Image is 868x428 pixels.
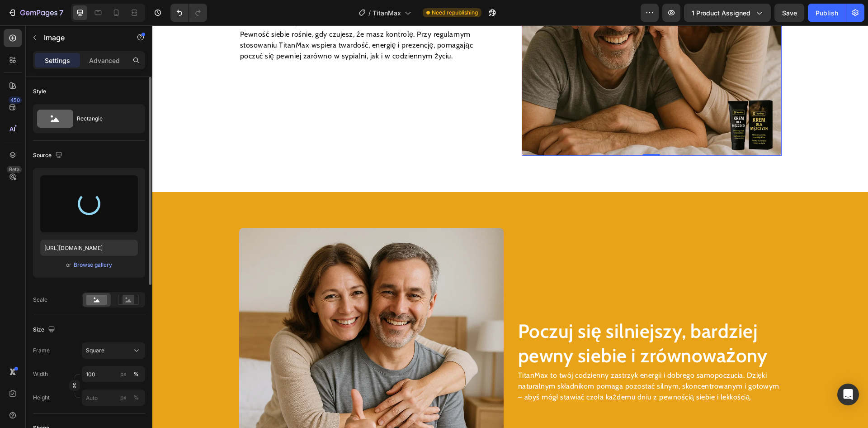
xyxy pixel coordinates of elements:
p: Settings [45,56,70,65]
input: px% [82,366,145,382]
button: px [131,392,142,403]
span: Need republishing [432,9,478,17]
div: % [133,370,139,378]
button: Browse gallery [73,260,113,269]
input: https://example.com/image.jpg [40,240,138,256]
p: TitanMax to twój codzienny zastrzyk energii i dobrego samopoczucia. Dzięki naturalnym składnikom ... [366,345,628,377]
div: Rectangle [77,108,132,129]
button: 7 [4,4,67,22]
div: Open Intercom Messenger [837,384,859,405]
div: Source [33,149,64,162]
label: Width [33,370,48,378]
p: Image [44,32,121,43]
div: Beta [7,166,22,173]
button: Publish [808,4,846,22]
div: Size [33,324,57,336]
label: Frame [33,346,50,355]
button: % [118,392,129,403]
span: Square [86,346,104,355]
p: 7 [59,7,63,18]
iframe: Design area [152,25,868,428]
span: or [66,260,71,270]
p: Advanced [89,56,120,65]
h2: Poczuj się silniejszy, bardziej pewny siebie i zrównoważony [365,293,629,344]
div: px [120,394,127,402]
div: % [133,394,139,402]
button: 1 product assigned [684,4,771,22]
div: Publish [816,8,838,18]
div: Browse gallery [74,261,112,269]
label: Height [33,394,50,402]
button: % [118,369,129,380]
input: px% [82,390,145,406]
span: 1 product assigned [692,8,750,18]
div: 450 [9,96,22,104]
span: / [368,8,371,18]
span: TitanMax [373,8,401,18]
button: px [131,369,142,380]
div: Undo/Redo [170,4,207,22]
div: px [120,370,127,378]
button: Square [82,342,145,359]
button: Save [774,4,804,22]
div: Scale [33,296,47,304]
div: Style [33,87,46,96]
span: Save [782,9,797,17]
